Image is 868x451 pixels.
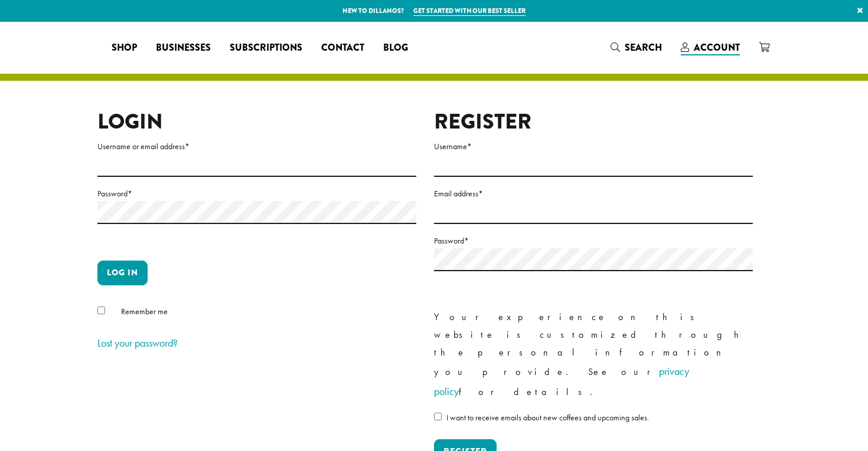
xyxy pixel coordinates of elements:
[121,306,168,317] span: Remember me
[383,41,408,55] span: Blog
[434,186,753,201] label: Email address
[97,336,178,350] a: Lost your password?
[112,41,137,55] span: Shop
[434,364,689,398] a: privacy policy
[434,139,753,154] label: Username
[434,308,753,401] p: Your experience on this website is customized through the personal information you provide. See o...
[97,139,416,154] label: Username or email address
[434,109,753,134] h2: Register
[434,413,442,420] input: I want to receive emails about new coffees and upcoming sales.
[102,38,146,57] a: Shop
[601,38,671,57] a: Search
[694,41,740,54] span: Account
[97,109,416,134] h2: Login
[413,6,526,16] a: Get started with our best seller
[625,41,662,54] span: Search
[97,186,416,201] label: Password
[321,41,364,55] span: Contact
[156,41,211,55] span: Businesses
[446,412,649,423] span: I want to receive emails about new coffees and upcoming sales.
[230,41,302,55] span: Subscriptions
[97,261,148,285] button: Log in
[434,233,753,248] label: Password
